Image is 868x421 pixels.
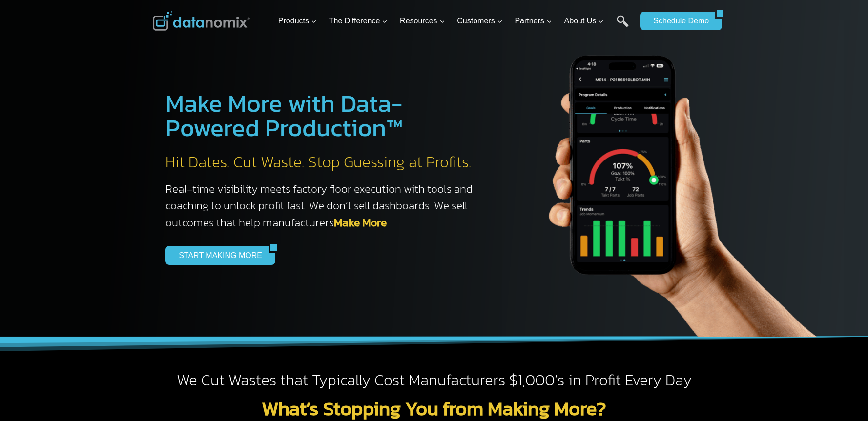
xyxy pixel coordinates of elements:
img: The Datanoix Mobile App available on Android and iOS Devices [502,20,844,337]
a: Schedule Demo [640,12,715,30]
span: Resources [400,15,445,27]
h2: We Cut Wastes that Typically Cost Manufacturers $1,000’s in Profit Every Day [153,370,715,391]
h3: Real-time visibility meets factory floor execution with tools and coaching to unlock profit fast.... [165,180,483,231]
h1: Make More with Data-Powered Production™ [165,91,483,140]
span: Products [278,15,317,27]
a: Search [617,15,629,37]
span: The Difference [329,15,388,27]
nav: Primary Navigation [274,5,636,37]
h2: Hit Dates. Cut Waste. Stop Guessing at Profits. [165,152,483,173]
a: START MAKING MORE [165,246,269,264]
span: Partners [515,15,552,27]
a: Make More [334,214,387,231]
span: About Us [564,15,604,27]
img: Datanomix [153,11,250,31]
h2: What’s Stopping You from Making More? [153,399,715,418]
span: Customers [457,15,502,27]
